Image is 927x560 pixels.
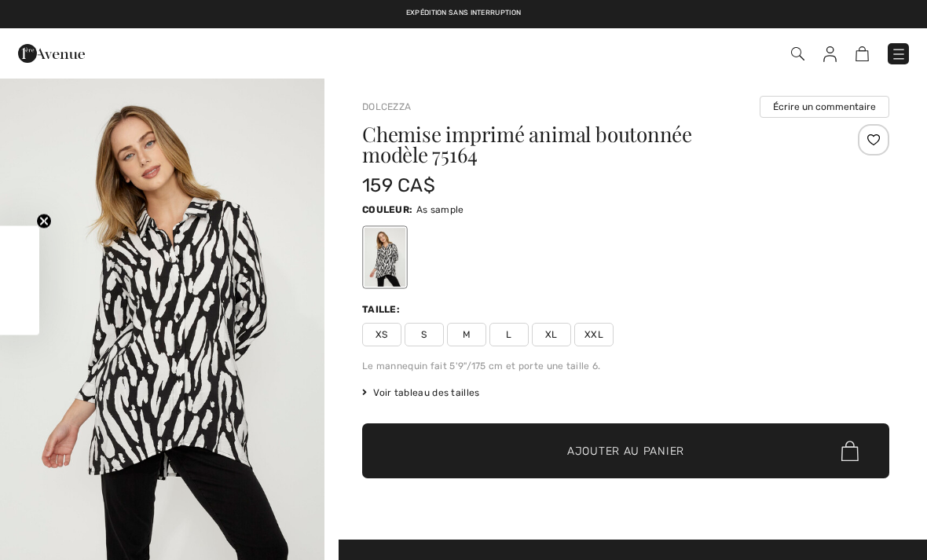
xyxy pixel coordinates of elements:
[532,323,571,346] span: XL
[362,204,412,215] span: Couleur:
[18,45,85,60] a: 1ère Avenue
[362,174,435,196] span: 159 CA$
[791,47,804,60] img: Recherche
[574,323,614,346] span: XXL
[891,46,907,62] img: Menu
[362,101,411,112] a: Dolcezza
[416,204,464,215] span: As sample
[18,38,85,69] img: 1ère Avenue
[567,443,684,459] span: Ajouter au panier
[823,46,837,62] img: Mes infos
[362,423,889,478] button: Ajouter au panier
[489,323,529,346] span: L
[447,323,486,346] span: M
[362,359,889,373] div: Le mannequin fait 5'9"/175 cm et porte une taille 6.
[36,213,52,229] button: Close teaser
[856,46,869,61] img: Panier d'achat
[362,302,403,317] div: Taille:
[760,96,889,118] button: Écrire un commentaire
[362,386,480,400] span: Voir tableau des tailles
[365,228,405,287] div: As sample
[405,323,444,346] span: S
[362,323,401,346] span: XS
[362,124,801,165] h1: Chemise imprimé animal boutonnée modèle 75164
[841,441,859,461] img: Bag.svg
